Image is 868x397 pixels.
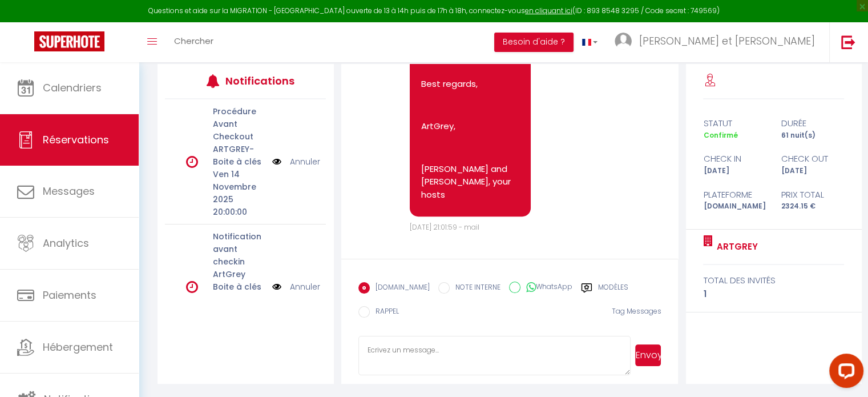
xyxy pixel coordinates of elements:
[696,152,774,166] div: check in
[272,280,281,293] img: NO IMAGE
[774,166,852,177] div: [DATE]
[774,188,852,202] div: Prix total
[774,117,852,130] div: durée
[615,33,632,50] img: ...
[43,340,113,354] span: Hébergement
[450,282,500,295] label: NOTE INTERNE
[370,282,430,295] label: [DOMAIN_NAME]
[213,293,265,343] p: Dim 14 Septembre 2025 12:00:00
[696,188,774,202] div: Plateforme
[421,120,519,133] p: ArtGrey,
[820,349,868,397] iframe: LiveChat chat widget
[639,34,815,48] span: [PERSON_NAME] et [PERSON_NAME]
[174,35,213,47] span: Chercher
[703,287,844,301] div: 1
[370,306,399,319] label: RAPPEL
[43,81,102,95] span: Calendriers
[290,280,320,293] a: Annuler
[841,35,855,49] img: logout
[598,282,628,296] label: Modèles
[421,163,519,202] p: [PERSON_NAME] and [PERSON_NAME], your hosts
[225,68,293,94] h3: Notifications
[611,306,661,316] span: Tag Messages
[213,105,265,168] p: Procédure Avant Checkout ARTGREY-Boite à clés
[696,201,774,212] div: [DOMAIN_NAME]
[774,130,852,141] div: 61 nuit(s)
[774,152,852,166] div: check out
[213,168,265,218] p: Ven 14 Novembre 2025 20:00:00
[213,230,265,293] p: Notification avant checkin ArtGrey Boite à clés
[290,155,320,168] a: Annuler
[165,22,222,62] a: Chercher
[43,184,95,198] span: Messages
[43,236,89,250] span: Analytics
[703,130,737,140] span: Confirmé
[410,222,479,232] span: [DATE] 21:01:59 - mail
[606,22,829,62] a: ... [PERSON_NAME] et [PERSON_NAME]
[43,133,109,147] span: Réservations
[774,201,852,212] div: 2324.15 €
[520,282,572,294] label: WhatsApp
[696,117,774,130] div: statut
[421,78,519,91] p: Best regards,
[43,288,96,302] span: Paiements
[712,240,757,254] a: ArtGrey
[703,274,844,287] div: total des invités
[494,33,574,52] button: Besoin d'aide ?
[34,31,104,51] img: Super Booking
[635,344,661,366] button: Envoyer
[696,166,774,177] div: [DATE]
[525,6,572,15] a: en cliquant ici
[272,155,281,168] img: NO IMAGE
